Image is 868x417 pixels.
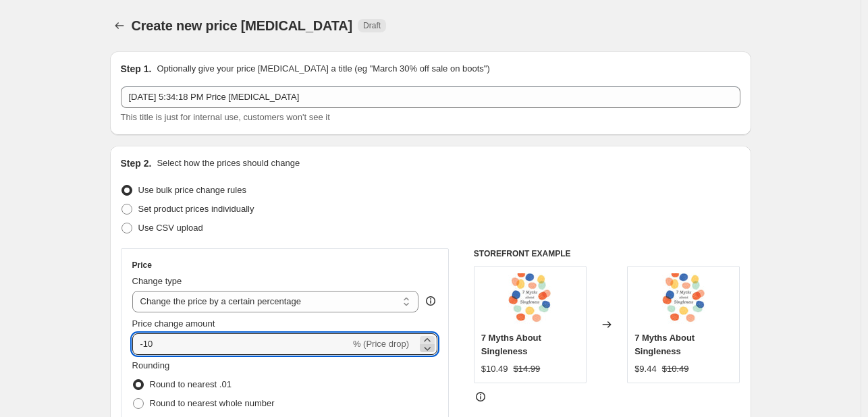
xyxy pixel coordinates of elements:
[138,185,246,195] span: Use bulk price change rules
[132,276,182,286] span: Change type
[121,86,740,108] input: 30% off holiday sale
[157,157,300,170] p: Select how the prices should change
[503,273,557,327] img: 7_80x.jpg
[157,62,489,76] p: Optionally give your price [MEDICAL_DATA] a title (eg "March 30% off sale on boots")
[132,360,170,370] span: Rounding
[121,157,152,170] h2: Step 2.
[481,333,541,356] span: 7 Myths About Singleness
[121,112,330,122] span: This title is just for internal use, customers won't see it
[481,362,508,376] div: $10.49
[363,20,381,31] span: Draft
[353,339,409,349] span: % (Price drop)
[132,260,152,271] h3: Price
[474,248,740,259] h6: STOREFRONT EXAMPLE
[132,333,350,355] input: -15
[657,273,711,327] img: 7_80x.jpg
[662,362,689,376] strike: $10.49
[634,333,695,356] span: 7 Myths About Singleness
[121,62,152,76] h2: Step 1.
[132,318,215,329] span: Price change amount
[132,18,353,33] span: Create new price [MEDICAL_DATA]
[110,16,129,35] button: Price change jobs
[424,294,437,308] div: help
[150,398,275,408] span: Round to nearest whole number
[138,204,254,214] span: Set product prices individually
[634,362,657,376] div: $9.44
[150,379,232,389] span: Round to nearest .01
[514,362,541,376] strike: $14.99
[138,223,203,233] span: Use CSV upload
